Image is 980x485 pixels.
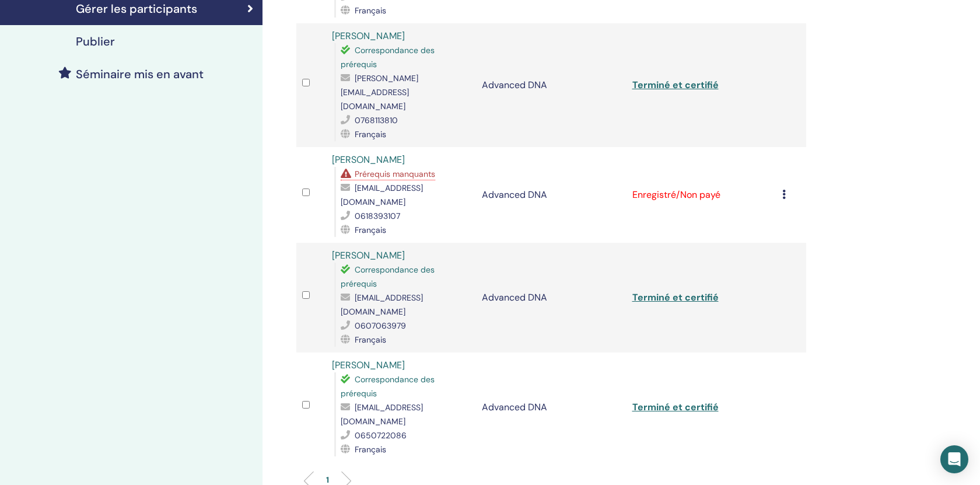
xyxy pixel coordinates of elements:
span: Correspondance des prérequis [341,264,435,289]
span: Français [355,5,386,16]
span: Français [355,334,386,345]
span: 0768113810 [355,115,398,125]
span: Correspondance des prérequis [341,374,435,399]
a: [PERSON_NAME] [332,153,405,166]
td: Advanced DNA [476,23,626,147]
span: [EMAIL_ADDRESS][DOMAIN_NAME] [341,292,423,317]
div: Open Intercom Messenger [940,445,968,473]
span: [EMAIL_ADDRESS][DOMAIN_NAME] [341,402,423,427]
span: Français [355,444,386,455]
span: Français [355,129,386,139]
a: [PERSON_NAME] [332,359,405,371]
a: [PERSON_NAME] [332,30,405,42]
a: [PERSON_NAME] [332,249,405,261]
span: 0607063979 [355,320,406,331]
span: Français [355,225,386,235]
span: Prérequis manquants [355,169,435,179]
h4: Publier [76,34,115,48]
span: [PERSON_NAME][EMAIL_ADDRESS][DOMAIN_NAME] [341,73,418,111]
td: Advanced DNA [476,243,626,353]
a: Terminé et certifié [632,401,719,413]
span: [EMAIL_ADDRESS][DOMAIN_NAME] [341,183,423,207]
h4: Gérer les participants [76,2,197,16]
h4: Séminaire mis en avant [76,67,204,81]
span: 0650722086 [355,430,407,441]
td: Advanced DNA [476,147,626,243]
span: 0618393107 [355,211,400,221]
span: Correspondance des prérequis [341,45,435,69]
td: Advanced DNA [476,353,626,462]
a: Terminé et certifié [632,79,719,91]
a: Terminé et certifié [632,291,719,303]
